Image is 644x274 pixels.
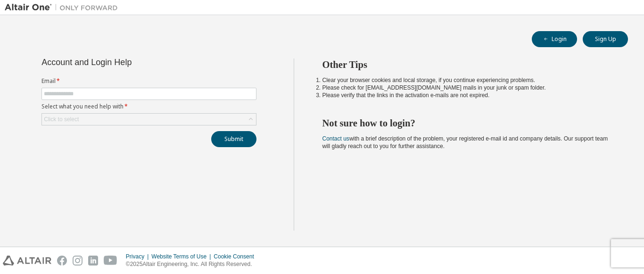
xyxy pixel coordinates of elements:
[88,256,98,266] img: linkedin.svg
[211,131,256,147] button: Submit
[73,256,83,266] img: instagram.svg
[41,58,214,66] div: Account and Login Help
[151,253,214,260] div: Website Terms of Use
[42,114,256,125] div: Click to select
[322,117,611,129] h2: Not sure how to login?
[44,116,79,123] div: Click to select
[214,253,259,260] div: Cookie Consent
[5,3,123,12] img: Altair One
[126,253,151,260] div: Privacy
[322,58,611,71] h2: Other Tips
[322,135,349,142] a: Contact us
[57,256,67,266] img: facebook.svg
[322,76,611,84] li: Clear your browser cookies and local storage, if you continue experiencing problems.
[3,256,51,266] img: altair_logo.svg
[322,91,611,99] li: Please verify that the links in the activation e-mails are not expired.
[126,260,260,268] p: © 2025 Altair Engineering, Inc. All Rights Reserved.
[322,84,611,91] li: Please check for [EMAIL_ADDRESS][DOMAIN_NAME] mails in your junk or spam folder.
[41,103,256,110] label: Select what you need help with
[532,31,577,47] button: Login
[104,256,117,266] img: youtube.svg
[41,77,256,85] label: Email
[583,31,628,47] button: Sign Up
[322,135,608,149] span: with a brief description of the problem, your registered e-mail id and company details. Our suppo...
